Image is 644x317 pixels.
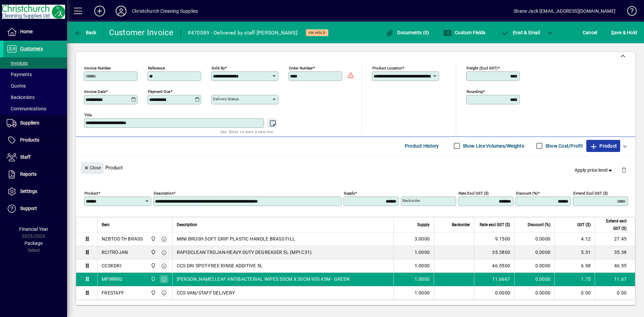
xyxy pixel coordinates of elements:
span: MINI BRUSH SOFT GRIP PLASTIC HANDLE BRASS FILL [177,235,296,242]
span: Home [20,29,33,34]
td: 0.0000 [514,246,554,259]
span: Suppliers [20,120,39,125]
a: Home [3,23,67,40]
td: 35.38 [595,246,635,259]
a: Payments [3,69,67,80]
span: Invoices [7,60,28,66]
td: 1.75 [554,273,595,286]
span: GST ($) [577,221,591,228]
div: RCITROJAN [102,249,128,256]
div: 0.0000 [478,289,510,296]
button: Post & Email [498,27,543,39]
button: Custom Fields [442,27,487,39]
td: 0.0000 [514,232,554,246]
td: 0.00 [554,286,595,300]
td: 27.45 [595,232,635,246]
span: Products [20,137,39,143]
button: Cancel [581,27,599,39]
a: Reports [3,166,67,183]
app-page-header-button: Back [67,27,104,39]
td: 5.31 [554,246,595,259]
span: Payments [7,72,32,77]
span: Product [590,141,617,151]
div: 35.3800 [478,249,510,256]
div: 46.5500 [478,262,510,269]
mat-label: Discount (%) [516,191,538,195]
span: Communications [7,106,46,111]
a: Support [3,200,67,217]
mat-label: Product location [372,65,402,70]
span: Backorders [7,95,35,100]
span: Reports [20,171,37,177]
span: Christchurch Cleaning Supplies Ltd [149,235,157,243]
span: Package [24,241,43,246]
span: 3.0000 [415,235,430,242]
label: Show Cost/Profit [544,143,583,149]
mat-label: Order number [289,65,313,70]
span: Custom Fields [443,30,486,35]
span: Christchurch Cleaning Supplies Ltd [149,289,157,297]
span: Discount (%) [528,221,550,228]
span: Extend excl GST ($) [599,217,627,232]
button: Save & Hold [609,27,639,39]
td: 0.0000 [514,286,554,300]
label: Show Line Volumes/Weights [462,143,524,149]
app-page-header-button: Delete [616,167,632,173]
span: Settings [20,189,37,194]
div: FRESTAFF [102,289,124,296]
a: Settings [3,183,67,200]
span: Support [20,206,37,211]
a: Suppliers [3,115,67,131]
td: 0.0000 [514,259,554,273]
span: CCS DRI SPOT-FREE RINSE ADDITIVE 5L [177,262,263,269]
span: Quotes [7,83,26,89]
mat-label: Description [154,191,173,195]
td: 46.55 [595,259,635,273]
div: CCSKDRI [102,262,121,269]
td: 0.00 [595,286,635,300]
mat-label: Invoice number [84,65,111,70]
div: Product [76,155,635,180]
mat-label: Freight (excl GST) [467,65,498,70]
span: Backorder [452,221,470,228]
span: ave & Hold [611,27,637,38]
button: Add [89,5,110,17]
div: 9.1500 [478,235,510,242]
button: Close [81,162,104,174]
span: Close [84,162,101,173]
span: P [513,30,516,35]
a: Invoices [3,57,67,69]
td: 4.12 [554,232,595,246]
span: Financial Year [19,226,48,232]
span: Supply [417,221,430,228]
span: Back [74,30,97,35]
div: Customer Invoice [109,27,174,38]
div: MPWRRG [102,276,123,282]
span: Staff [20,154,31,160]
mat-label: Rate excl GST ($) [459,191,489,195]
span: 1.0000 [415,276,430,282]
span: 1.0000 [415,249,430,256]
span: Customers [20,46,43,51]
mat-label: Title [84,112,92,117]
span: Product History [405,141,439,151]
span: Apply price level [575,167,613,174]
a: Backorders [3,92,67,103]
button: Profile [110,5,132,17]
mat-label: Payment due [148,89,170,94]
mat-label: Invoice date [84,89,106,94]
mat-label: Extend excl GST ($) [573,191,608,195]
mat-label: Rounding [467,89,483,94]
span: Documents (0) [386,30,429,35]
span: [PERSON_NAME] LEAF ANTIBACTERIAL WIPES 50CM X 30CM 90S 45M - GREEN [177,276,350,282]
mat-label: Supply [344,191,355,195]
button: Apply price level [572,164,616,176]
div: NZBTOOTH BRASS [102,235,143,242]
a: Quotes [3,80,67,92]
div: Shane Jack [EMAIL_ADDRESS][DOMAIN_NAME] [514,6,615,16]
span: S [611,30,614,35]
span: 1.0000 [415,262,430,269]
button: Back [72,27,98,39]
span: ost & Email [501,30,540,35]
div: #470089 - Delivered by staff [PERSON_NAME] [187,28,298,38]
